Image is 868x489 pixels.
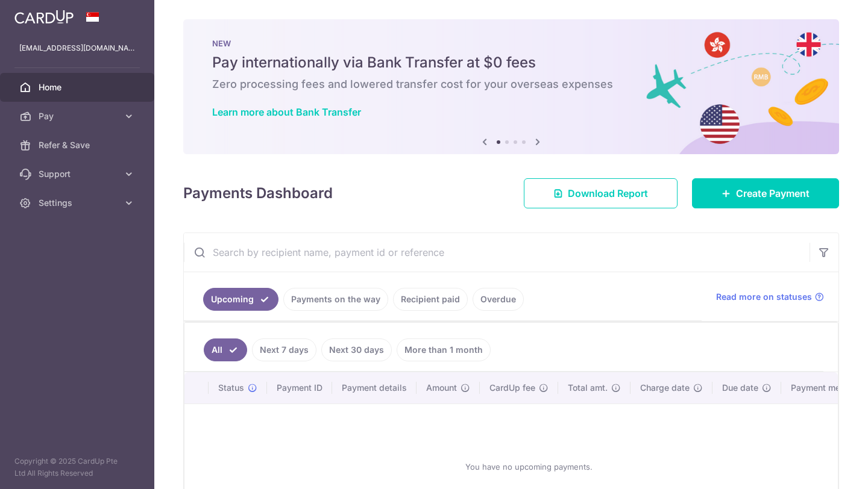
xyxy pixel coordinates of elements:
a: More than 1 month [397,338,491,361]
a: Payments on the way [283,288,388,311]
span: Settings [39,197,118,209]
span: Status [218,382,244,394]
span: Support [39,168,118,180]
span: Download Report [568,186,648,201]
p: [EMAIL_ADDRESS][DOMAIN_NAME] [19,42,135,54]
span: Charge date [640,382,690,394]
span: Refer & Save [39,139,118,151]
span: Read more on statuses [716,291,812,303]
a: All [204,338,247,361]
input: Search by recipient name, payment id or reference [184,233,810,272]
span: Create Payment [736,186,810,201]
h5: Pay internationally via Bank Transfer at $0 fees [212,53,810,72]
img: CardUp [14,10,74,24]
span: Amount [426,382,457,394]
a: Learn more about Bank Transfer [212,106,361,118]
a: Next 30 days [321,338,392,361]
a: Download Report [524,178,678,208]
a: Overdue [473,288,524,311]
h6: Zero processing fees and lowered transfer cost for your overseas expenses [212,77,810,92]
th: Payment details [332,372,417,403]
p: NEW [212,39,810,48]
h4: Payments Dashboard [183,182,333,204]
a: Create Payment [692,178,839,208]
span: CardUp fee [489,382,535,394]
img: Bank transfer banner [183,19,839,154]
span: Total amt. [568,382,608,394]
a: Next 7 days [252,338,316,361]
span: Pay [39,110,118,122]
a: Read more on statuses [716,291,824,303]
th: Payment ID [267,372,332,403]
a: Recipient paid [393,288,468,311]
a: Upcoming [203,288,278,311]
span: Home [39,81,118,93]
span: Due date [722,382,758,394]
